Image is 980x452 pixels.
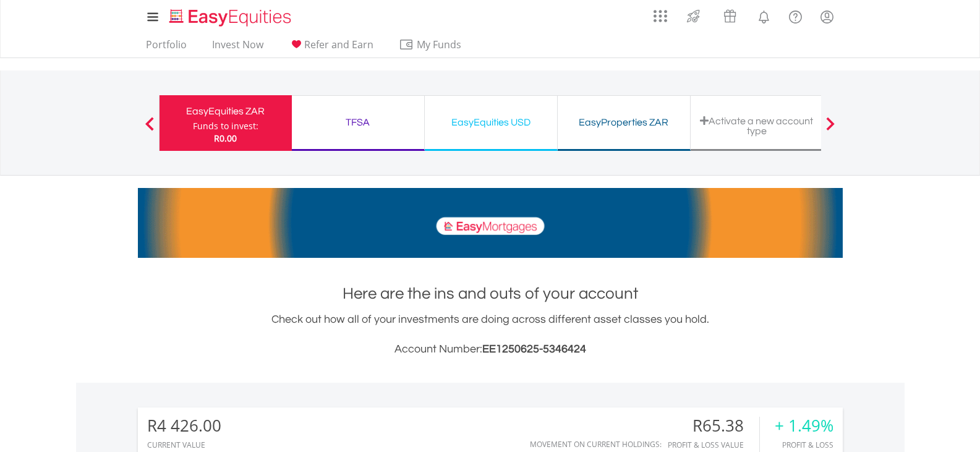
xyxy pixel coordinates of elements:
span: R0.00 [214,132,237,144]
div: Funds to invest: [193,120,258,132]
a: Vouchers [712,3,748,26]
a: Home page [164,3,296,28]
a: AppsGrid [646,3,675,23]
div: Profit & Loss Value [668,441,759,449]
div: TFSA [299,114,417,131]
img: EasyEquities_Logo.png [167,7,296,28]
div: EasyEquities USD [432,114,550,131]
a: Invest Now [207,38,268,58]
img: thrive-v2.svg [683,6,704,26]
img: grid-menu-icon.svg [654,9,667,23]
h3: Account Number: [138,341,843,358]
span: My Funds [399,36,480,53]
a: Notifications [748,3,780,28]
a: Refer and Earn [284,38,378,58]
a: My Profile [811,3,843,30]
div: Activate a new account type [698,116,816,136]
h1: Here are the ins and outs of your account [138,283,843,305]
div: Movement on Current Holdings: [530,440,662,448]
div: CURRENT VALUE [147,441,221,449]
div: EasyProperties ZAR [565,114,683,131]
div: R65.38 [668,417,759,435]
div: Check out how all of your investments are doing across different asset classes you hold. [138,311,843,358]
a: Portfolio [141,38,192,58]
div: R4 426.00 [147,417,221,435]
span: EE1250625-5346424 [482,343,586,355]
img: EasyMortage Promotion Banner [138,188,843,258]
div: + 1.49% [775,417,833,435]
div: Profit & Loss [775,441,833,449]
a: FAQ's and Support [780,3,811,28]
span: Refer and Earn [304,38,373,51]
div: EasyEquities ZAR [167,103,284,120]
img: vouchers-v2.svg [720,6,740,26]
